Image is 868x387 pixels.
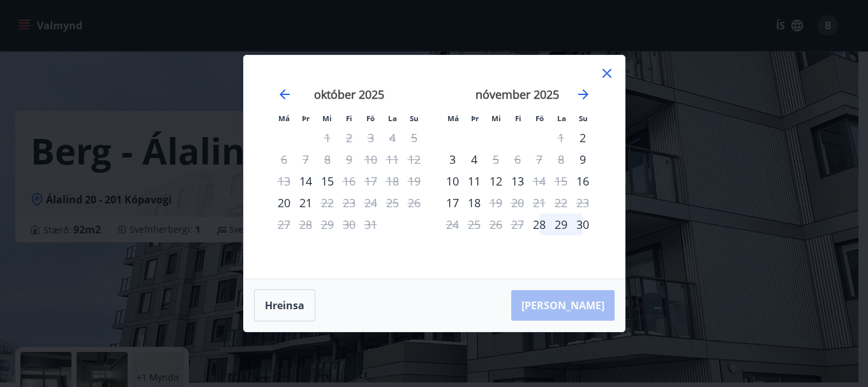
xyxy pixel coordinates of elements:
div: 13 [507,170,528,192]
td: Choose þriðjudagur, 4. nóvember 2025 as your check-in date. It’s available. [463,149,485,170]
div: Aðeins innritun í boði [572,170,594,192]
strong: nóvember 2025 [475,87,559,102]
td: Not available. föstudagur, 3. október 2025 [360,127,382,149]
div: Aðeins innritun í boði [572,149,594,170]
div: 11 [463,170,485,192]
small: Þr [471,113,479,123]
div: Aðeins innritun í boði [295,170,317,192]
div: Aðeins útritun í boði [485,149,507,170]
div: Aðeins útritun í boði [528,170,550,192]
td: Choose sunnudagur, 2. nóvember 2025 as your check-in date. It’s available. [572,127,594,149]
td: Not available. þriðjudagur, 28. október 2025 [295,214,317,235]
div: 4 [463,149,485,170]
div: 30 [572,214,594,235]
td: Not available. miðvikudagur, 19. nóvember 2025 [485,192,507,214]
div: Aðeins innritun í boði [528,214,550,235]
td: Choose fimmtudagur, 13. nóvember 2025 as your check-in date. It’s available. [507,170,528,192]
td: Not available. mánudagur, 6. október 2025 [273,149,295,170]
small: Fi [346,113,352,123]
td: Not available. þriðjudagur, 7. október 2025 [295,149,317,170]
td: Not available. miðvikudagur, 29. október 2025 [317,214,338,235]
td: Not available. mánudagur, 27. október 2025 [273,214,295,235]
div: Aðeins útritun í boði [338,170,360,192]
td: Not available. laugardagur, 25. október 2025 [382,192,403,214]
small: Su [410,113,419,123]
td: Not available. miðvikudagur, 5. nóvember 2025 [485,149,507,170]
div: 18 [463,192,485,214]
td: Choose þriðjudagur, 11. nóvember 2025 as your check-in date. It’s available. [463,170,485,192]
div: 12 [485,170,507,192]
td: Choose mánudagur, 10. nóvember 2025 as your check-in date. It’s available. [442,170,463,192]
small: Þr [302,113,310,123]
small: Mi [491,113,501,123]
td: Not available. laugardagur, 22. nóvember 2025 [550,192,572,214]
td: Not available. sunnudagur, 19. október 2025 [403,170,425,192]
small: La [557,113,566,123]
td: Choose miðvikudagur, 15. október 2025 as your check-in date. It’s available. [317,170,338,192]
td: Not available. mánudagur, 13. október 2025 [273,170,295,192]
td: Not available. laugardagur, 4. október 2025 [382,127,403,149]
td: Not available. föstudagur, 31. október 2025 [360,214,382,235]
td: Not available. föstudagur, 14. nóvember 2025 [528,170,550,192]
small: Fi [515,113,521,123]
td: Not available. miðvikudagur, 22. október 2025 [317,192,338,214]
td: Not available. laugardagur, 11. október 2025 [382,149,403,170]
td: Not available. miðvikudagur, 8. október 2025 [317,149,338,170]
td: Not available. fimmtudagur, 20. nóvember 2025 [507,192,528,214]
td: Not available. fimmtudagur, 27. nóvember 2025 [507,214,528,235]
div: 21 [295,192,317,214]
small: Má [447,113,459,123]
small: Su [579,113,588,123]
div: Move backward to switch to the previous month. [277,87,292,102]
td: Not available. mánudagur, 24. nóvember 2025 [442,214,463,235]
td: Choose þriðjudagur, 18. nóvember 2025 as your check-in date. It’s available. [463,192,485,214]
td: Choose sunnudagur, 9. nóvember 2025 as your check-in date. It’s available. [572,149,594,170]
td: Choose föstudagur, 28. nóvember 2025 as your check-in date. It’s available. [528,214,550,235]
td: Not available. laugardagur, 15. nóvember 2025 [550,170,572,192]
td: Not available. miðvikudagur, 26. nóvember 2025 [485,214,507,235]
td: Not available. þriðjudagur, 25. nóvember 2025 [463,214,485,235]
strong: október 2025 [314,87,384,102]
td: Not available. föstudagur, 21. nóvember 2025 [528,192,550,214]
td: Not available. sunnudagur, 5. október 2025 [403,127,425,149]
td: Choose sunnudagur, 16. nóvember 2025 as your check-in date. It’s available. [572,170,594,192]
td: Choose laugardagur, 29. nóvember 2025 as your check-in date. It’s available. [550,214,572,235]
td: Not available. laugardagur, 1. nóvember 2025 [550,127,572,149]
div: 3 [442,149,463,170]
td: Not available. sunnudagur, 12. október 2025 [403,149,425,170]
small: Má [278,113,290,123]
td: Not available. föstudagur, 10. október 2025 [360,149,382,170]
td: Not available. fimmtudagur, 23. október 2025 [338,192,360,214]
div: 10 [442,170,463,192]
td: Not available. föstudagur, 17. október 2025 [360,170,382,192]
button: Hreinsa [254,289,315,321]
div: Aðeins útritun í boði [485,192,507,214]
div: Aðeins útritun í boði [317,192,338,214]
small: La [388,113,397,123]
div: 17 [442,192,463,214]
td: Not available. miðvikudagur, 1. október 2025 [317,127,338,149]
td: Not available. föstudagur, 7. nóvember 2025 [528,149,550,170]
td: Not available. laugardagur, 18. október 2025 [382,170,403,192]
td: Choose mánudagur, 17. nóvember 2025 as your check-in date. It’s available. [442,192,463,214]
td: Not available. sunnudagur, 23. nóvember 2025 [572,192,594,214]
td: Choose miðvikudagur, 12. nóvember 2025 as your check-in date. It’s available. [485,170,507,192]
td: Not available. sunnudagur, 26. október 2025 [403,192,425,214]
div: 15 [317,170,338,192]
td: Not available. laugardagur, 8. nóvember 2025 [550,149,572,170]
div: Aðeins innritun í boði [273,192,295,214]
td: Choose mánudagur, 20. október 2025 as your check-in date. It’s available. [273,192,295,214]
td: Choose mánudagur, 3. nóvember 2025 as your check-in date. It’s available. [442,149,463,170]
td: Not available. fimmtudagur, 9. október 2025 [338,149,360,170]
td: Not available. fimmtudagur, 2. október 2025 [338,127,360,149]
div: Calendar [259,71,610,263]
td: Choose sunnudagur, 30. nóvember 2025 as your check-in date. It’s available. [572,214,594,235]
td: Choose þriðjudagur, 21. október 2025 as your check-in date. It’s available. [295,192,317,214]
td: Not available. fimmtudagur, 16. október 2025 [338,170,360,192]
div: 29 [550,214,572,235]
div: Move forward to switch to the next month. [576,87,591,102]
td: Not available. fimmtudagur, 30. október 2025 [338,214,360,235]
small: Mi [322,113,332,123]
td: Not available. föstudagur, 24. október 2025 [360,192,382,214]
small: Fö [535,113,544,123]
